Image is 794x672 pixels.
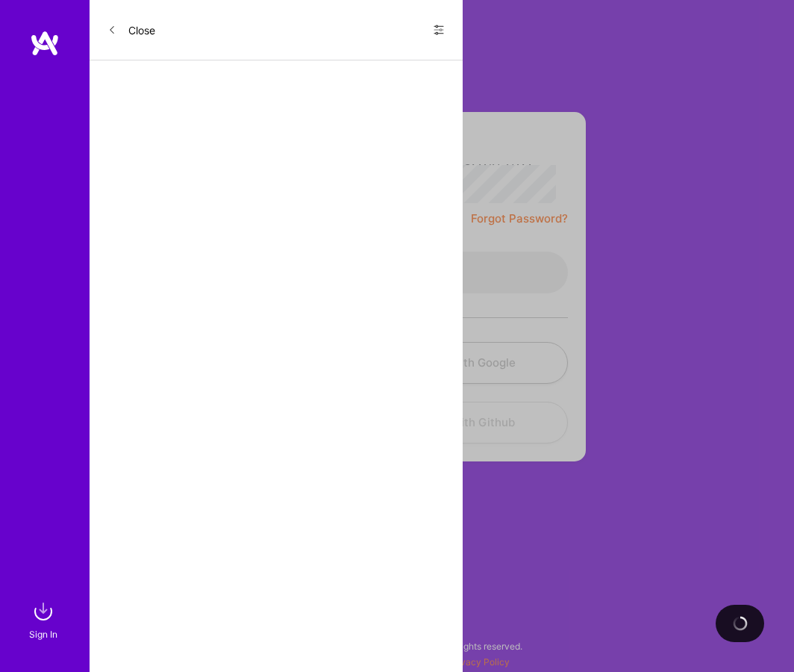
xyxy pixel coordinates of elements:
div: Sign In [29,626,57,642]
img: sign in [28,597,58,626]
img: logo [30,30,60,57]
img: loading [729,613,750,634]
a: sign inSign In [31,597,58,642]
button: Close [107,18,155,42]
